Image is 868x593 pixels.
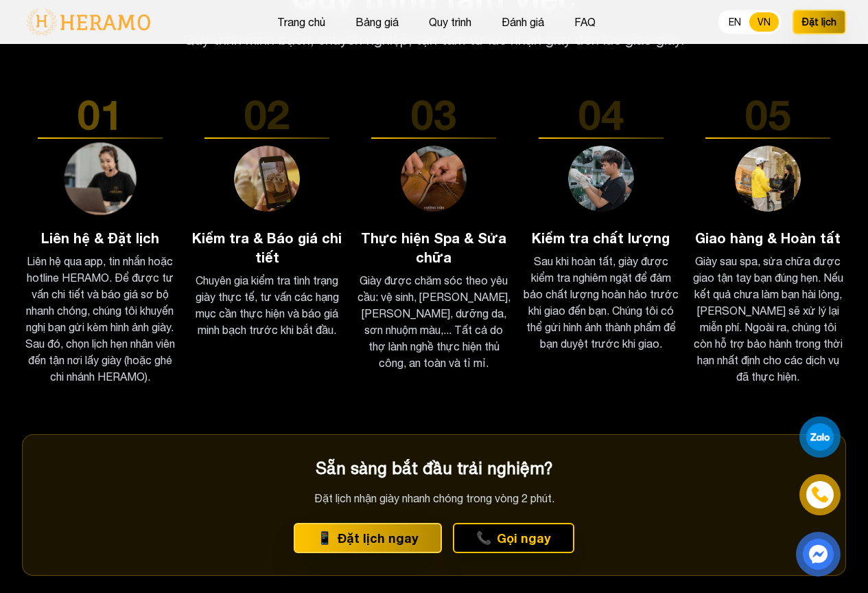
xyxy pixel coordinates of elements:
span: phone [476,528,491,548]
div: 05 [690,93,846,135]
div: 03 [356,93,512,135]
img: process.deliver.title [568,146,634,212]
img: process.repair.title [401,146,467,212]
div: 02 [189,93,344,135]
img: phone-icon [810,484,830,506]
p: Giày sau spa, sửa chữa được giao tận tay bạn đúng hẹn. Nếu kết quả chưa làm bạn hài lòng, [PERSON... [690,253,846,385]
p: Sau khi hoàn tất, giày được kiểm tra nghiêm ngặt để đảm bảo chất lượng hoàn hảo trước khi giao đế... [523,253,679,352]
p: Giày được chăm sóc theo yêu cầu: vệ sinh, [PERSON_NAME], [PERSON_NAME], dưỡng da, sơn nhuộm màu,.... [356,272,512,371]
button: EN [720,12,749,32]
p: Đặt lịch nhận giày nhanh chóng trong vòng 2 phút. [45,490,823,506]
h3: Thực hiện Spa & Sửa chữa [356,228,512,267]
h3: Giao hàng & Hoàn tất [690,228,846,247]
img: logo-with-text.png [22,8,154,36]
img: process.inspect.title [234,146,300,212]
h3: Kiểm tra & Báo giá chi tiết [189,228,344,267]
button: phone Gọi ngay [453,523,574,553]
h3: Kiểm tra chất lượng [523,228,679,247]
h3: Sẵn sàng bắt đầu trải nghiệm? [45,457,823,479]
button: Bảng giá [351,13,403,31]
p: Chuyên gia kiểm tra tình trạng giày thực tế, tư vấn các hạng mục cần thực hiện và báo giá minh bạ... [189,272,344,338]
img: process.completion.title [735,146,801,212]
h3: Liên hệ & Đặt lịch [22,228,178,247]
button: Đánh giá [497,13,548,31]
button: Đặt lịch [793,10,846,34]
button: Trang chủ [273,13,329,31]
button: VN [749,12,779,32]
a: phone-icon [799,474,841,515]
div: 01 [22,93,178,135]
p: Liên hệ qua app, tin nhắn hoặc hotline HERAMO. Để được tư vấn chi tiết và báo giá sơ bộ nhanh chó... [22,253,178,385]
img: process.book.title [64,142,137,215]
button: FAQ [570,13,600,31]
div: 04 [523,93,679,135]
button: Quy trình [425,13,476,31]
button: phone Đặt lịch ngay [294,523,442,553]
span: phone [317,528,332,548]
